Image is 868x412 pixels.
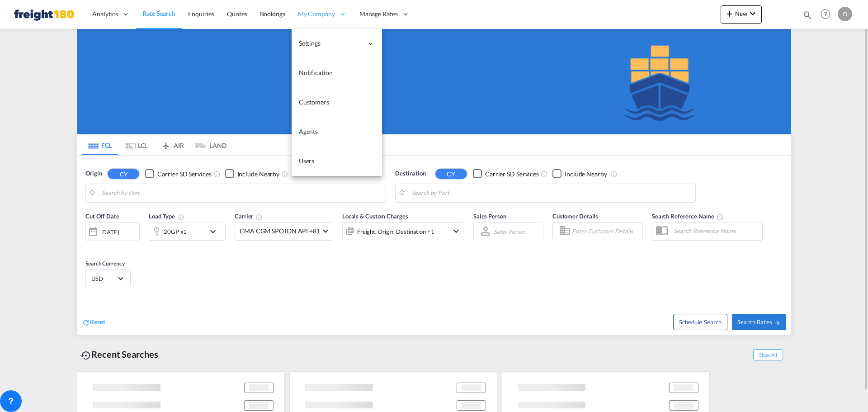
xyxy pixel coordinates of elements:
md-icon: Your search will be saved by the below given name [717,213,724,221]
md-pagination-wrapper: Use the left and right arrow keys to navigate between tabs [82,135,226,155]
span: Users [299,157,315,165]
md-icon: icon-arrow-right [774,320,781,326]
span: Notification [299,69,333,76]
span: Sales Person [473,213,506,220]
button: Note: By default Schedule search will only considerorigin ports, destination ports and cut off da... [673,314,727,330]
div: Recent Searches [77,344,162,365]
span: Quotes [227,10,247,18]
input: Search by Port [411,186,691,200]
md-tab-item: LCL [118,135,154,155]
span: Agents [299,128,318,135]
div: icon-refreshReset [82,317,105,327]
span: Customers [299,98,329,106]
span: My Company [298,9,335,19]
md-icon: icon-refresh [82,318,90,327]
md-icon: icon-chevron-down [451,226,462,237]
md-icon: icon-magnify [802,10,812,20]
div: Include Nearby [565,170,607,179]
span: Enquiries [188,10,214,18]
md-tab-item: AIR [154,135,190,155]
a: Agents [292,117,382,147]
md-checkbox: Checkbox No Ink [552,169,607,179]
md-icon: icon-airplane [160,140,171,147]
div: Settings [292,29,382,58]
div: Help [818,6,838,23]
a: Customers [292,88,382,117]
div: icon-magnify [802,10,812,24]
a: Notification [292,58,382,88]
span: USD [91,275,117,283]
md-checkbox: Checkbox No Ink [145,169,211,179]
md-icon: icon-information-outline [177,213,184,221]
span: Locals & Custom Charges [342,213,408,220]
md-select: Sales Person [493,225,527,238]
md-select: Select Currency: $ USDUnited States Dollar [90,272,126,285]
span: Cut Off Date [85,213,119,220]
div: [DATE] [85,222,140,241]
div: Freight Origin Destination Factory Stuffing [357,225,434,238]
md-icon: The selected Trucker/Carrierwill be displayed in the rate results If the rates are from another f... [255,213,263,221]
button: icon-plus 400-fgNewicon-chevron-down [721,5,762,24]
span: Help [818,6,833,22]
div: 20GP x1 [164,225,187,238]
md-icon: icon-chevron-down [747,8,758,19]
md-icon: Unchecked: Search for CY (Container Yard) services for all selected carriers.Checked : Search for... [541,170,548,178]
div: Origin CY Checkbox No InkUnchecked: Search for CY (Container Yard) services for all selected carr... [77,156,791,335]
input: Enter Customer Details [572,224,640,238]
input: Search by Port [102,186,381,200]
span: Destination [395,169,426,178]
input: Search Reference Name [669,224,762,237]
div: O [838,7,852,21]
md-checkbox: Checkbox No Ink [225,169,280,179]
button: Search Ratesicon-arrow-right [732,314,786,330]
md-tab-item: FCL [82,135,118,155]
md-icon: Unchecked: Ignores neighbouring ports when fetching rates.Checked : Includes neighbouring ports w... [610,170,618,178]
span: Search Reference Name [652,213,724,220]
md-icon: icon-plus 400-fg [724,8,735,19]
span: Settings [299,39,363,48]
md-icon: icon-backup-restore [80,350,91,361]
span: Show All [753,349,783,360]
button: CY [435,169,467,179]
div: [DATE] [100,228,119,236]
button: CY [108,169,139,179]
div: Include Nearby [237,170,280,179]
div: Carrier SD Services [157,170,211,179]
span: Manage Rates [359,9,398,19]
span: Reset [90,318,105,326]
iframe: Chat [7,365,38,398]
span: CMA CGM SPOTON API +81 [240,227,320,236]
md-icon: Unchecked: Search for CY (Container Yard) services for all selected carriers.Checked : Search for... [213,170,221,178]
span: Customer Details [552,213,598,220]
div: Freight Origin Destination Factory Stuffingicon-chevron-down [342,222,464,240]
md-icon: Unchecked: Ignores neighbouring ports when fetching rates.Checked : Includes neighbouring ports w... [281,170,288,178]
span: Bookings [260,10,285,18]
span: Search Rates [737,318,781,326]
div: 20GP x1icon-chevron-down [149,223,226,241]
md-tab-item: LAND [190,135,226,155]
span: Analytics [92,9,118,19]
a: Users [292,147,382,176]
span: New [724,10,758,17]
span: Origin [85,169,102,178]
span: Search Currency [85,260,125,267]
span: Carrier [235,213,263,220]
img: freight180-OCEAN.png [77,29,791,134]
img: 249268c09df411ef8859afcc023c0dd9.png [14,4,75,24]
md-icon: icon-chevron-down [208,226,223,237]
span: Load Type [149,213,184,220]
md-datepicker: Select [85,240,92,252]
md-checkbox: Checkbox No Ink [473,169,539,179]
div: Carrier SD Services [485,170,539,179]
span: Rate Search [142,9,175,17]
